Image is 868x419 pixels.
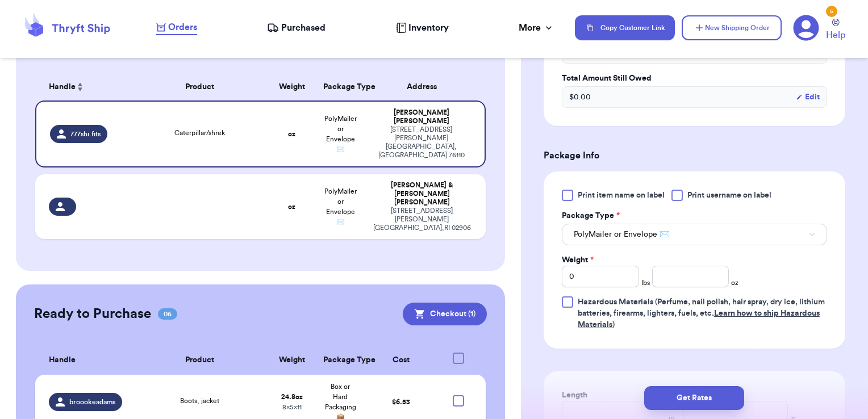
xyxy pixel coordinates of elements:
[562,254,594,266] label: Weight
[34,305,151,323] h2: Ready to Purchase
[316,73,365,100] th: Package Type
[544,149,845,162] h3: Package Info
[132,73,268,100] th: Product
[578,298,825,329] span: (Perfume, nail polish, hair spray, dry ice, lithium batteries, firearms, lighters, fuels, etc. )
[49,354,76,366] span: Handle
[641,278,650,287] span: lbs
[76,80,85,94] button: Sort ascending
[562,210,620,221] label: Package Type
[392,399,410,405] span: $ 6.53
[408,21,449,35] span: Inventory
[574,229,669,240] span: PolyMailer or Envelope ✉️
[796,91,820,103] button: Edit
[174,129,225,136] span: Caterpillar/shrek
[180,397,219,404] span: Boots, jacket
[562,73,827,84] label: Total Amount Still Owed
[644,386,744,410] button: Get Rates
[682,15,782,40] button: New Shipping Order
[562,224,827,245] button: PolyMailer or Envelope ✉️
[403,303,487,325] button: Checkout (1)
[372,108,471,125] div: [PERSON_NAME] [PERSON_NAME]
[365,346,437,375] th: Cost
[281,21,325,35] span: Purchased
[316,346,365,375] th: Package Type
[731,278,738,287] span: oz
[268,346,316,375] th: Weight
[826,28,845,42] span: Help
[49,81,76,93] span: Handle
[372,207,472,232] div: [STREET_ADDRESS][PERSON_NAME] [GEOGRAPHIC_DATA] , RI 02906
[132,346,268,375] th: Product
[575,15,675,40] button: Copy Customer Link
[687,190,771,201] span: Print username on label
[578,190,665,201] span: Print item name on label
[156,20,197,35] a: Orders
[69,397,115,407] span: broookeadams
[267,21,325,35] a: Purchased
[288,203,295,210] strong: oz
[578,298,653,306] span: Hazardous Materials
[519,21,554,35] div: More
[372,181,472,207] div: [PERSON_NAME] & [PERSON_NAME] [PERSON_NAME]
[70,129,101,139] span: 777shi.fits
[281,393,303,400] strong: 24.8 oz
[365,73,486,100] th: Address
[288,131,295,137] strong: oz
[268,73,316,100] th: Weight
[372,125,471,160] div: [STREET_ADDRESS][PERSON_NAME] [GEOGRAPHIC_DATA] , [GEOGRAPHIC_DATA] 76110
[826,19,845,42] a: Help
[793,15,819,41] a: 5
[158,308,177,320] span: 06
[396,21,449,35] a: Inventory
[324,188,357,225] span: PolyMailer or Envelope ✉️
[826,6,837,17] div: 5
[569,91,591,103] span: $ 0.00
[282,404,302,410] span: 8 x 5 x 11
[324,115,357,153] span: PolyMailer or Envelope ✉️
[168,20,197,34] span: Orders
